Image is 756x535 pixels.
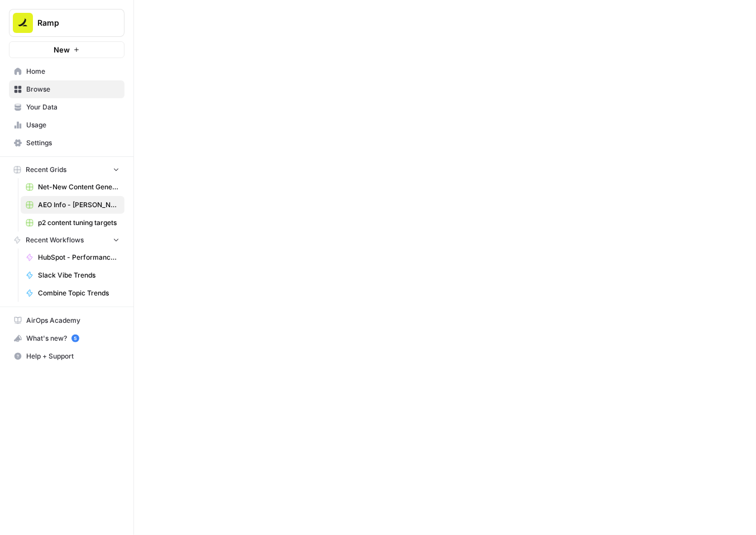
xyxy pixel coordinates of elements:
[54,44,70,55] span: New
[21,214,125,232] a: p2 content tuning targets
[9,232,125,249] button: Recent Workflows
[26,235,84,245] span: Recent Workflows
[9,9,125,37] button: Workspace: Ramp
[9,312,125,329] a: AirOps Academy
[26,120,119,130] span: Usage
[9,347,125,365] button: Help + Support
[9,134,125,152] a: Settings
[21,266,125,284] a: Slack Vibe Trends
[21,249,125,266] a: HubSpot - Performance Tiering
[9,329,125,347] button: What's new? 5
[9,41,125,58] button: New
[26,351,119,361] span: Help + Support
[26,138,119,148] span: Settings
[9,63,125,80] a: Home
[9,98,125,116] a: Your Data
[38,218,119,228] span: p2 content tuning targets
[38,270,119,280] span: Slack Vibe Trends
[13,13,33,33] img: Ramp Logo
[38,182,119,192] span: Net-New Content Generator - Grid Template
[38,200,119,210] span: AEO Info - [PERSON_NAME]
[38,252,119,262] span: HubSpot - Performance Tiering
[9,116,125,134] a: Usage
[26,165,66,175] span: Recent Grids
[26,316,119,326] span: AirOps Academy
[26,66,119,77] span: Home
[9,161,125,178] button: Recent Grids
[37,17,105,28] span: Ramp
[38,288,119,298] span: Combine Topic Trends
[21,196,125,214] a: AEO Info - [PERSON_NAME]
[71,335,79,342] a: 5
[26,84,119,94] span: Browse
[26,102,119,112] span: Your Data
[74,336,76,341] text: 5
[9,80,125,98] a: Browse
[21,178,125,196] a: Net-New Content Generator - Grid Template
[9,330,124,347] div: What's new?
[21,284,125,302] a: Combine Topic Trends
